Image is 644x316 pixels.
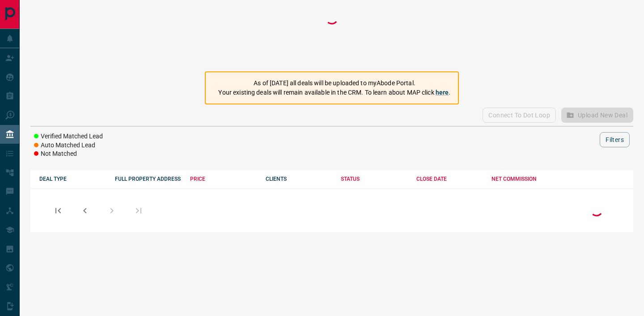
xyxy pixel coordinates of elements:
p: As of [DATE] all deals will be uploaded to myAbode Portal. [218,79,450,88]
a: here [436,89,449,96]
li: Auto Matched Lead [34,141,103,150]
div: DEAL TYPE [39,176,106,182]
li: Not Matched [34,150,103,158]
div: PRICE [190,176,257,182]
div: Loading [588,201,606,220]
div: Loading [323,9,341,62]
div: NET COMMISSION [491,176,558,182]
div: CLIENTS [266,176,332,182]
div: FULL PROPERTY ADDRESS [115,176,182,182]
button: Filters [600,132,630,147]
div: STATUS [341,176,407,182]
p: Your existing deals will remain available in the CRM. To learn about MAP click . [218,88,450,97]
div: CLOSE DATE [416,176,483,182]
li: Verified Matched Lead [34,132,103,141]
